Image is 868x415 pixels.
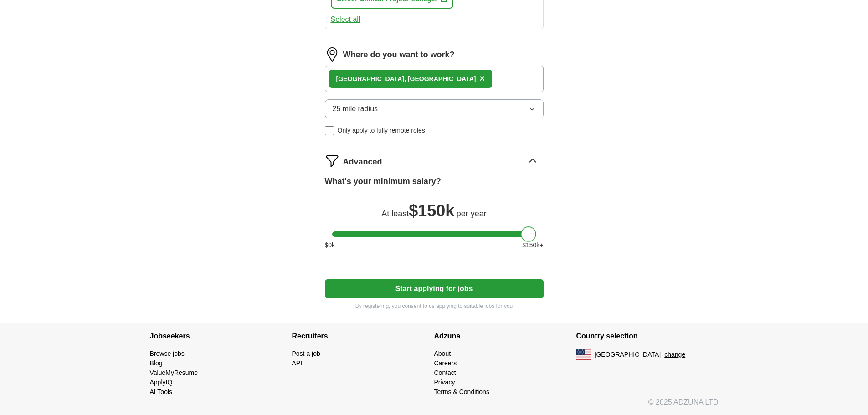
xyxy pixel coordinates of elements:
div: , [GEOGRAPHIC_DATA] [336,74,476,84]
span: × [479,73,485,83]
span: 25 mile radius [333,103,378,114]
div: © 2025 ADZUNA LTD [143,397,726,415]
img: location.png [325,47,339,62]
button: × [479,72,485,86]
input: Only apply to fully remote roles [325,126,334,135]
span: $ 0 k [325,241,335,250]
img: US flag [576,349,591,360]
a: Post a job [292,350,320,357]
h4: Country selection [576,323,719,349]
span: $ 150 k+ [522,241,543,250]
button: Select all [331,14,360,25]
a: API [292,359,303,367]
button: 25 mile radius [325,99,544,118]
a: Terms & Conditions [434,388,489,395]
button: change [664,350,685,359]
a: About [434,350,451,357]
label: Where do you want to work? [343,49,455,61]
span: $ 150k [409,201,454,220]
p: By registering, you consent to us applying to suitable jobs for you [325,302,544,310]
span: per year [457,209,487,218]
a: Blog [150,359,163,367]
a: Privacy [434,379,455,386]
a: Contact [434,369,456,376]
img: filter [325,154,339,168]
span: Advanced [343,156,382,168]
span: Only apply to fully remote roles [338,126,425,135]
a: Browse jobs [150,350,185,357]
a: AI Tools [150,388,173,395]
a: ApplyIQ [150,379,173,386]
span: At least [381,209,409,218]
a: ValueMyResume [150,369,198,376]
a: Careers [434,359,457,367]
label: What's your minimum salary? [325,175,441,188]
span: [GEOGRAPHIC_DATA] [595,350,661,359]
button: Start applying for jobs [325,279,544,298]
strong: [GEOGRAPHIC_DATA] [336,75,405,82]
